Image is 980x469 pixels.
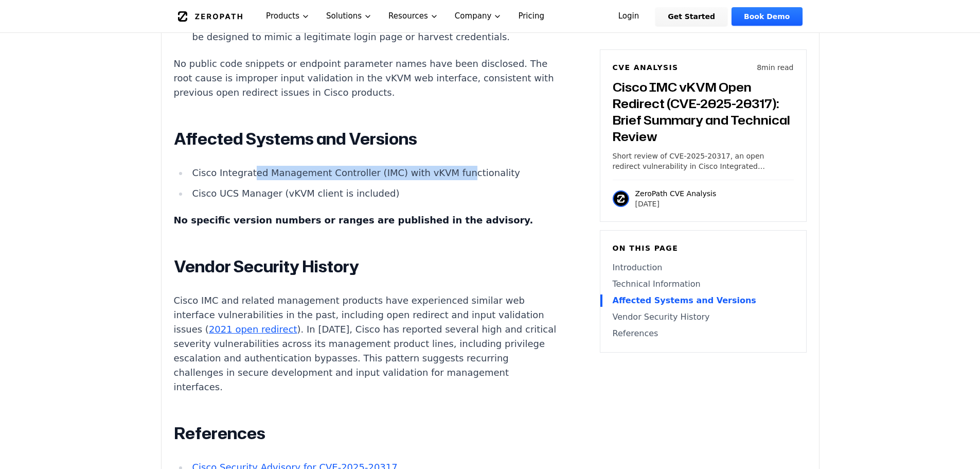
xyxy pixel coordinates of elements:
[613,79,794,145] h3: Cisco IMC vKVM Open Redirect (CVE-2025-20317): Brief Summary and Technical Review
[613,311,794,323] a: Vendor Security History
[174,423,557,444] h2: References
[613,294,794,307] a: Affected Systems and Versions
[757,62,793,73] p: 8 min read
[613,262,794,274] a: Introduction
[174,129,557,149] h2: Affected Systems and Versions
[613,151,794,171] p: Short review of CVE-2025-20317, an open redirect vulnerability in Cisco Integrated Management Con...
[174,215,533,225] strong: No specific version numbers or ranges are published in the advisory.
[635,188,717,199] p: ZeroPath CVE Analysis
[174,293,557,394] p: Cisco IMC and related management products have experienced similar web interface vulnerabilities ...
[732,7,802,26] a: Book Demo
[188,166,557,180] li: Cisco Integrated Management Controller (IMC) with vKVM functionality
[613,62,679,73] h6: CVE Analysis
[174,256,557,277] h2: Vendor Security History
[635,199,717,209] p: [DATE]
[613,278,794,290] a: Technical Information
[188,186,557,201] li: Cisco UCS Manager (vKVM client is included)
[613,190,629,207] img: ZeroPath CVE Analysis
[613,243,794,253] h6: On this page
[655,7,727,26] a: Get Started
[209,324,297,335] a: 2021 open redirect
[606,7,652,26] a: Login
[613,327,794,340] a: References
[174,57,557,100] p: No public code snippets or endpoint parameter names have been disclosed. The root cause is improp...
